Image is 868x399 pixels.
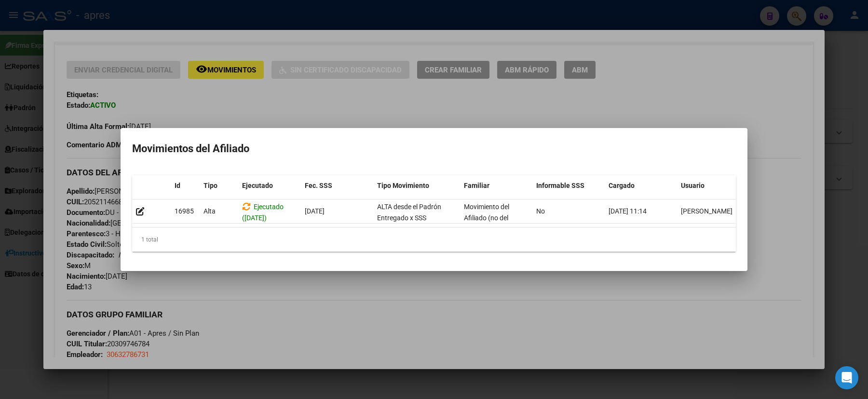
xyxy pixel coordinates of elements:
span: Usuario [681,182,705,189]
span: Movimiento del Afiliado (no del grupo) [464,203,509,233]
span: Ejecutado [242,182,273,189]
span: No [536,207,545,215]
span: 16985 [175,207,194,215]
span: Alta [203,207,216,215]
h2: Movimientos del Afiliado [132,140,736,158]
span: Fec. SSS [305,182,332,189]
span: Tipo Movimiento [377,182,429,189]
datatable-header-cell: Ejecutado [238,175,301,196]
span: [DATE] 11:14 [609,207,647,215]
div: Open Intercom Messenger [835,366,858,389]
datatable-header-cell: Cargado [605,175,677,196]
span: Cargado [609,182,635,189]
datatable-header-cell: Tipo Movimiento [373,175,460,196]
div: 1 total [132,228,736,252]
span: Familiar [464,182,489,189]
datatable-header-cell: Fec. SSS [301,175,373,196]
datatable-header-cell: Tipo [200,175,238,196]
span: [DATE] [305,207,325,215]
span: Id [175,182,180,189]
span: Tipo [203,182,217,189]
datatable-header-cell: Usuario [677,175,749,196]
span: ALTA desde el Padrón Entregado x SSS [377,203,441,222]
span: Ejecutado ([DATE]) [242,203,284,222]
datatable-header-cell: Informable SSS [532,175,605,196]
span: [PERSON_NAME] [681,207,732,215]
span: Informable SSS [536,182,584,189]
datatable-header-cell: Familiar [460,175,532,196]
datatable-header-cell: Id [171,175,200,196]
